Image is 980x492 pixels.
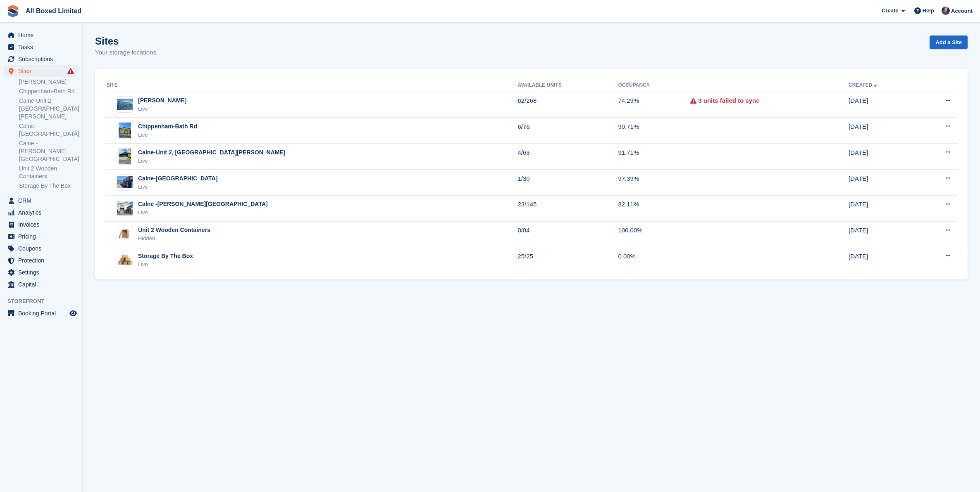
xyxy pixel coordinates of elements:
[942,7,950,15] img: Dan Goss
[882,7,898,15] span: Create
[618,92,690,118] td: 74.29%
[849,221,918,247] td: [DATE]
[849,144,918,170] td: [DATE]
[849,195,918,221] td: [DATE]
[923,7,934,15] span: Help
[67,68,74,74] i: Smart entry sync failures have occurred
[849,82,879,88] a: Created
[4,65,78,77] a: menu
[517,221,618,247] td: 0/84
[4,231,78,242] a: menu
[517,92,618,118] td: 62/268
[138,260,193,269] div: Live
[22,4,85,18] a: All Boxed Limited
[95,48,156,57] p: Your storage locations
[95,35,156,47] h1: Sites
[517,195,618,221] td: 23/145
[119,122,131,139] img: Image of Chippenham-Bath Rd site
[138,131,197,139] div: Live
[849,92,918,118] td: [DATE]
[4,219,78,230] a: menu
[138,234,210,243] div: Hidden
[849,247,918,273] td: [DATE]
[19,88,78,95] a: Chippenham-Bath Rd
[517,144,618,170] td: 4/63
[4,279,78,290] a: menu
[19,165,78,180] a: Unit 2 Wooden Containers
[117,99,133,111] img: Image of Melksham-Bowerhill site
[138,148,286,157] div: Calne-Unit 2, [GEOGRAPHIC_DATA][PERSON_NAME]
[618,118,690,144] td: 90.71%
[18,267,68,278] span: Settings
[4,53,78,65] a: menu
[68,308,78,318] a: Preview store
[138,252,193,260] div: Storage By The Box
[18,195,68,206] span: CRM
[138,105,186,113] div: Live
[138,174,217,183] div: Calne-[GEOGRAPHIC_DATA]
[138,226,210,234] div: Unit 2 Wooden Containers
[517,170,618,196] td: 1/30
[138,200,268,208] div: Calne -[PERSON_NAME][GEOGRAPHIC_DATA]
[138,157,286,165] div: Live
[18,255,68,266] span: Protection
[7,297,82,305] span: Storefront
[4,307,78,319] a: menu
[18,65,68,77] span: Sites
[4,195,78,206] a: menu
[18,53,68,65] span: Subscriptions
[930,35,968,49] a: Add a Site
[4,243,78,254] a: menu
[849,118,918,144] td: [DATE]
[7,5,19,17] img: stora-icon-8386f47178a22dfd0bd8f6a31ec36ba5ce8667c1dd55bd0f319d3a0aa187defe.svg
[517,247,618,273] td: 25/25
[618,144,690,170] td: 91.71%
[117,254,133,266] img: Image of Storage By The Box site
[138,208,268,217] div: Live
[117,176,133,188] img: Image of Calne-The Space Centre site
[117,201,133,215] img: Image of Calne -Harris Road site
[4,267,78,278] a: menu
[18,231,68,242] span: Pricing
[18,307,68,319] span: Booking Portal
[618,247,690,273] td: 0.00%
[517,79,618,92] th: Available Units
[138,122,197,131] div: Chippenham-Bath Rd
[19,140,78,163] a: Calne -[PERSON_NAME][GEOGRAPHIC_DATA]
[138,96,186,105] div: [PERSON_NAME]
[618,195,690,221] td: 82.11%
[4,207,78,218] a: menu
[19,182,78,190] a: Storage By The Box
[18,243,68,254] span: Coupons
[18,219,68,230] span: Invoices
[18,279,68,290] span: Capital
[18,29,68,41] span: Home
[4,255,78,266] a: menu
[517,118,618,144] td: 6/76
[618,221,690,247] td: 100.00%
[117,229,133,239] img: Image of Unit 2 Wooden Containers site
[105,79,517,92] th: Site
[618,170,690,196] td: 97.39%
[18,207,68,218] span: Analytics
[618,79,690,92] th: Occupancy
[19,122,78,138] a: Calne-[GEOGRAPHIC_DATA]
[19,78,78,86] a: [PERSON_NAME]
[849,170,918,196] td: [DATE]
[19,97,78,121] a: Calne-Unit 2, [GEOGRAPHIC_DATA][PERSON_NAME]
[698,96,759,106] a: 3 units failed to sync
[119,148,131,165] img: Image of Calne-Unit 2, Porte Marsh Rd site
[4,41,78,53] a: menu
[4,29,78,41] a: menu
[138,183,217,191] div: Live
[951,7,973,15] span: Account
[18,41,68,53] span: Tasks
